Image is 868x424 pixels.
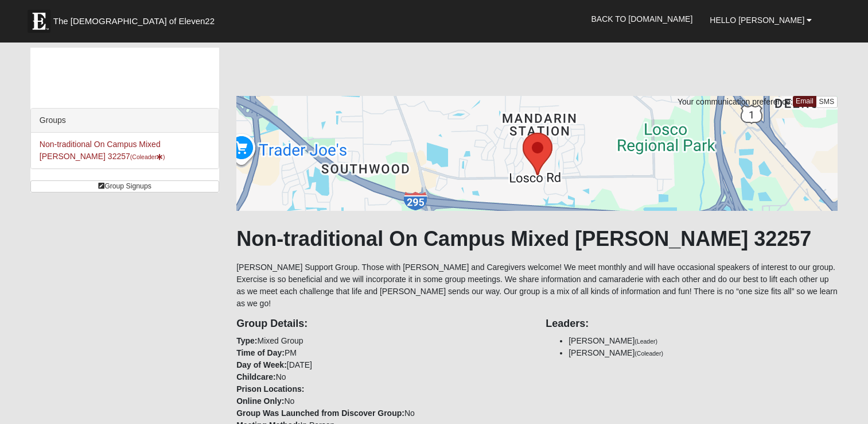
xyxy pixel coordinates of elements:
h1: Non-traditional On Campus Mixed [PERSON_NAME] 32257 [236,226,838,251]
strong: Online Only: [236,396,284,406]
h4: Group Details: [236,318,528,330]
strong: Time of Day: [236,348,285,357]
a: SMS [816,96,838,108]
strong: Type: [236,336,257,345]
small: (Coleader) [635,350,663,357]
span: Your communication preference: [678,97,793,106]
span: The [DEMOGRAPHIC_DATA] of Eleven22 [53,16,215,27]
div: Groups [31,109,219,133]
li: [PERSON_NAME] [569,347,838,359]
small: (Leader) [635,338,657,345]
a: Non-traditional On Campus Mixed [PERSON_NAME] 32257(Coleader) [40,140,165,161]
span: Hello [PERSON_NAME] [710,16,804,25]
li: [PERSON_NAME] [569,335,838,347]
a: Back to [DOMAIN_NAME] [582,5,701,33]
small: (Coleader ) [130,153,165,160]
strong: Prison Locations: [236,384,304,394]
a: The [DEMOGRAPHIC_DATA] of Eleven22 [22,4,251,33]
img: Eleven22 logo [28,10,50,33]
a: Hello [PERSON_NAME] [701,6,820,34]
h4: Leaders: [546,318,838,330]
strong: Day of Week: [236,360,287,369]
a: Group Signups [30,180,219,192]
strong: Childcare: [236,372,275,381]
a: Email [793,96,816,107]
